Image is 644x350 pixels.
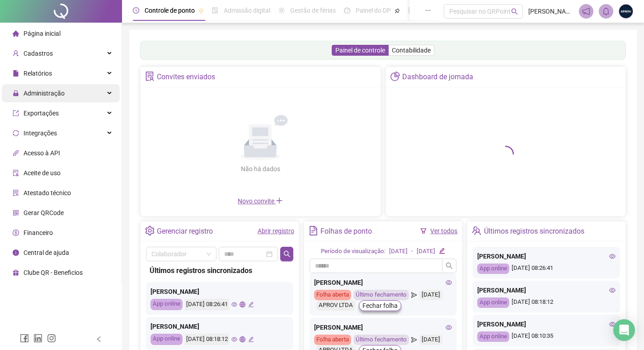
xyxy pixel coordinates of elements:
[356,7,391,14] span: Painel do DP
[389,247,408,256] div: [DATE]
[477,251,616,261] div: [PERSON_NAME]
[609,253,616,259] span: eye
[484,224,584,239] div: Últimos registros sincronizados
[145,72,155,81] span: solution
[602,7,610,15] span: bell
[13,130,19,136] span: sync
[314,322,452,332] div: [PERSON_NAME]
[425,7,431,14] span: ellipsis
[133,7,139,14] span: clock-circle
[13,30,19,37] span: home
[13,110,19,116] span: export
[24,249,69,256] span: Central de ajuda
[96,336,102,342] span: left
[24,229,53,236] span: Financeiro
[276,197,283,204] span: plus
[420,228,427,234] span: filter
[157,69,215,85] div: Convites enviados
[185,334,229,345] div: [DATE] 08:18:12
[335,47,385,54] span: Painel de controle
[472,226,481,235] span: team
[314,335,351,345] div: Folha aberta
[24,90,65,97] span: Administração
[613,319,635,341] div: Open Intercom Messenger
[24,269,83,276] span: Clube QR - Beneficios
[47,334,56,343] span: instagram
[283,250,291,258] span: search
[13,150,19,156] span: api
[13,249,19,256] span: info-circle
[477,264,509,274] div: App online
[353,290,409,300] div: Último fechamento
[477,319,616,329] div: [PERSON_NAME]
[24,70,52,77] span: Relatórios
[224,7,270,14] span: Admissão digital
[145,7,195,14] span: Controle de ponto
[150,265,290,276] div: Últimos registros sincronizados
[314,278,452,288] div: [PERSON_NAME]
[290,7,336,14] span: Gestão de férias
[248,302,254,307] span: edit
[13,269,19,276] span: gift
[248,336,254,342] span: edit
[477,264,616,274] div: [DATE] 08:26:41
[13,190,19,196] span: solution
[402,69,473,85] div: Dashboard de jornada
[609,287,616,293] span: eye
[477,297,616,308] div: [DATE] 08:18:12
[13,170,19,176] span: audit
[24,50,53,57] span: Cadastros
[446,279,452,286] span: eye
[258,227,294,235] a: Abrir registro
[395,8,400,14] span: pushpin
[278,7,285,14] span: sun
[157,224,213,239] div: Gerenciar registro
[145,226,155,235] span: setting
[24,110,59,117] span: Exportações
[150,287,289,297] div: [PERSON_NAME]
[231,302,237,307] span: eye
[419,335,442,345] div: [DATE]
[198,8,204,14] span: pushpin
[411,335,417,345] span: send
[498,146,514,162] span: loading
[411,247,413,256] div: -
[24,189,71,197] span: Atestado técnico
[212,7,218,14] span: file-done
[390,72,400,81] span: pie-chart
[320,224,372,239] div: Folhas de ponto
[150,299,183,310] div: App online
[150,321,289,331] div: [PERSON_NAME]
[314,290,351,300] div: Folha aberta
[582,7,590,15] span: notification
[477,297,509,308] div: App online
[13,230,19,236] span: dollar
[24,30,61,37] span: Página inicial
[13,90,19,96] span: lock
[528,6,573,16] span: [PERSON_NAME] - APROV
[477,285,616,295] div: [PERSON_NAME]
[477,331,616,342] div: [DATE] 08:10:35
[419,290,442,300] div: [DATE]
[430,227,457,235] a: Ver todos
[231,336,237,342] span: eye
[13,210,19,216] span: qrcode
[238,197,283,205] span: Novo convite
[417,247,435,256] div: [DATE]
[392,47,431,54] span: Contabilidade
[240,302,245,307] span: global
[24,169,61,177] span: Aceite de uso
[353,335,409,345] div: Último fechamento
[24,209,64,216] span: Gerar QRCode
[150,334,183,345] div: App online
[219,164,302,174] div: Não há dados
[511,8,518,15] span: search
[362,301,398,311] span: Fechar folha
[240,336,245,342] span: global
[321,247,385,256] div: Período de visualização:
[24,129,57,137] span: Integrações
[13,70,19,77] span: file
[359,300,401,311] button: Fechar folha
[411,290,417,300] span: send
[316,300,355,311] div: APROV LTDA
